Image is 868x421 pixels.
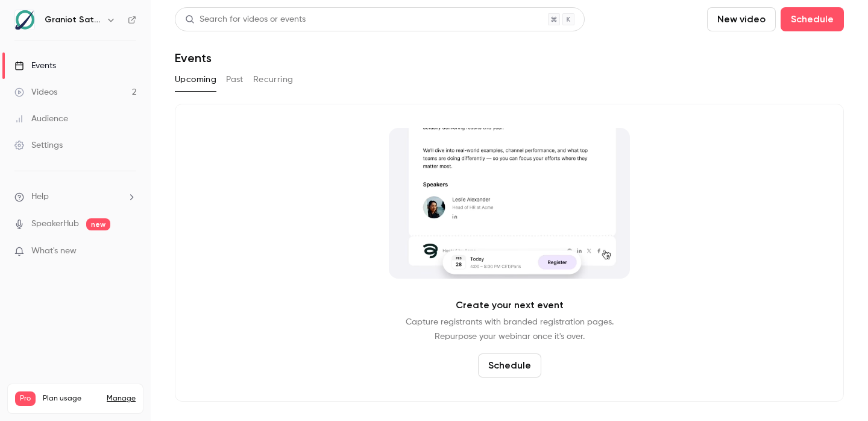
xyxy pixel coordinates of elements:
[31,245,77,258] span: What's new
[15,10,34,30] img: Graniot Satellite Technologies SL
[406,315,614,344] p: Capture registrants with branded registration pages. Repurpose your webinar once it's over.
[31,191,49,203] span: Help
[15,391,36,406] span: Pro
[14,60,56,72] div: Events
[456,298,564,312] p: Create your next event
[43,394,99,404] span: Plan usage
[226,70,244,89] button: Past
[707,7,776,31] button: New video
[185,13,306,26] div: Search for videos or events
[175,51,212,65] h1: Events
[14,86,57,98] div: Videos
[781,7,844,31] button: Schedule
[14,113,68,125] div: Audience
[478,353,541,378] button: Schedule
[45,14,101,26] h6: Graniot Satellite Technologies SL
[14,139,63,151] div: Settings
[253,70,294,89] button: Recurring
[31,218,79,230] a: SpeakerHub
[86,218,110,230] span: new
[107,394,136,404] a: Manage
[175,70,216,89] button: Upcoming
[14,191,136,203] li: help-dropdown-opener
[122,246,136,257] iframe: Noticeable Trigger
